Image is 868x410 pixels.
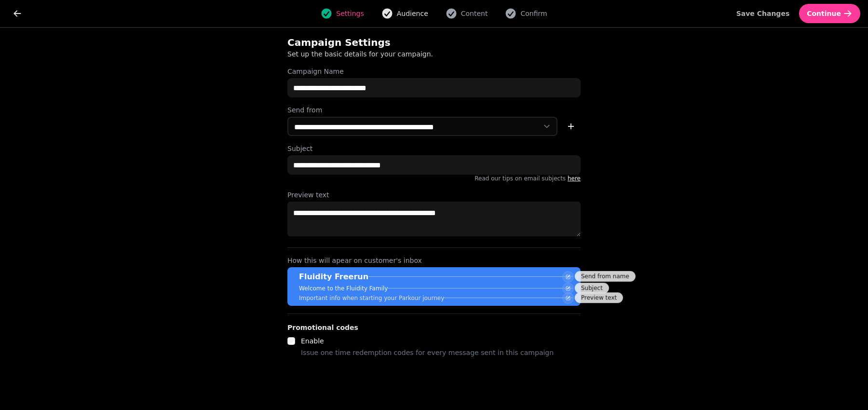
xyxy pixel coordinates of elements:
p: Issue one time redemption codes for every message sent in this campaign [301,347,554,358]
label: How this will apear on customer's inbox [287,256,581,265]
p: Fluidity Freerun [299,271,368,283]
span: Audience [397,9,428,18]
div: Preview text [575,292,623,303]
button: Continue [799,4,860,23]
p: Important info when starting your Parkour journey [299,294,444,302]
a: here [568,175,581,182]
span: Save Changes [736,10,790,17]
span: Settings [336,9,364,18]
label: Campaign Name [287,67,581,76]
span: Continue [807,10,841,17]
h2: Campaign Settings [287,36,473,49]
label: Enable [301,337,324,345]
label: Send from [287,105,581,115]
div: Send from name [575,271,636,282]
button: Save Changes [729,4,798,23]
label: Subject [287,144,581,153]
span: Content [461,9,488,18]
p: Set up the basic details for your campaign. [287,49,534,59]
button: go back [8,4,27,23]
label: Preview text [287,190,581,200]
p: Welcome to the Fluidity Family [299,285,388,292]
span: Confirm [520,9,547,18]
legend: Promotional codes [287,322,358,333]
p: Read our tips on email subjects [287,175,581,182]
div: Subject [575,283,609,293]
